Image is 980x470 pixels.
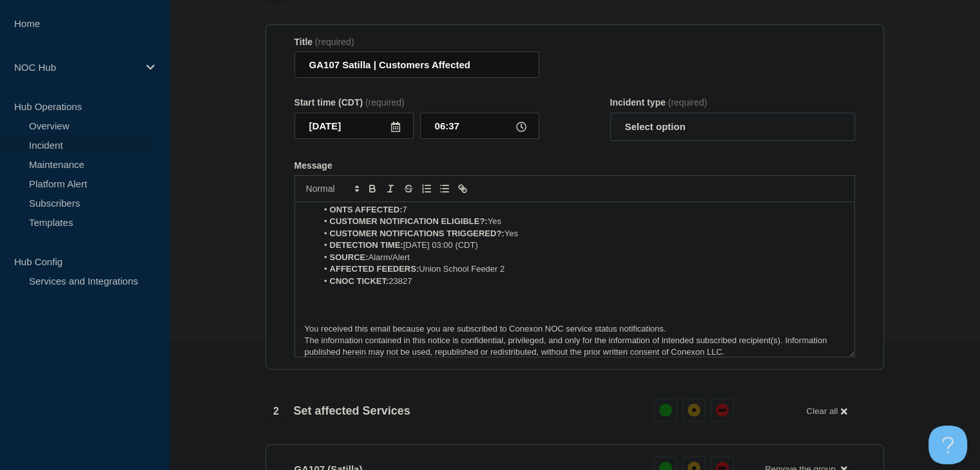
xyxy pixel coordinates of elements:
[420,113,539,139] input: HH:MM
[300,181,363,196] span: Font size
[265,400,410,422] div: Set affected Services
[330,276,389,286] strong: CNOC TICKET:
[798,399,854,424] button: Clear all
[305,323,845,335] p: You received this email because you are subscribed to Conexon NOC service status notifications.
[610,113,855,141] select: Incident type
[14,62,138,73] p: NOC Hub
[610,97,855,108] div: Incident type
[659,404,672,417] div: up
[317,216,845,227] li: Yes
[294,113,414,139] input: YYYY-MM-DD
[668,97,707,108] span: (required)
[317,240,845,251] li: [DATE] 03:00 (CDT)
[317,228,845,240] li: Yes
[317,252,845,263] li: Alarm/Alert
[654,399,677,422] button: up
[381,181,399,196] button: Toggle italic text
[294,97,539,108] div: Start time (CDT)
[317,263,845,275] li: Union School Feeder 2
[265,400,287,422] span: 2
[294,160,855,171] div: Message
[687,404,700,417] div: affected
[330,240,403,250] strong: DETECTION TIME:
[399,181,418,196] button: Toggle strikethrough text
[330,229,504,238] strong: CUSTOMER NOTIFICATIONS TRIGGERED?:
[317,276,845,287] li: 23827
[317,204,845,216] li: 7
[454,181,472,196] button: Toggle link
[330,264,419,274] strong: AFFECTED FEEDERS:
[365,97,405,108] span: (required)
[682,399,706,422] button: affected
[330,216,488,226] strong: CUSTOMER NOTIFICATION ELIGIBLE?:
[363,181,381,196] button: Toggle bold text
[330,252,369,262] strong: SOURCE:
[315,37,354,47] span: (required)
[294,52,539,78] input: Title
[294,37,539,47] div: Title
[928,426,967,464] iframe: Help Scout Beacon - Open
[716,404,729,417] div: down
[295,202,854,357] div: Message
[330,205,403,214] strong: ONTS AFFECTED:
[436,181,454,196] button: Toggle bulleted list
[305,335,845,359] p: The information contained in this notice is confidential, privileged, and only for the informatio...
[418,181,436,196] button: Toggle ordered list
[711,399,734,422] button: down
